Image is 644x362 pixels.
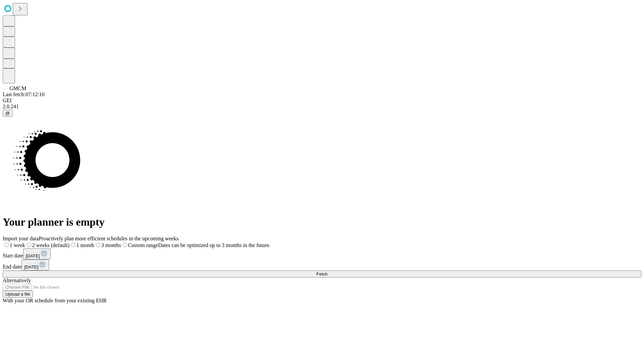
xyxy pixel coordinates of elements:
[158,242,270,248] span: Dates can be optimized up to 3 months in the future.
[71,243,75,247] input: 1 month
[5,111,10,116] span: @
[32,242,69,248] span: 2 weeks (default)
[3,278,31,283] span: Alternatively
[23,248,51,259] button: [DATE]
[3,248,641,259] div: Start date
[27,243,31,247] input: 2 weeks (default)
[3,259,641,270] div: End date
[76,242,94,248] span: 1 month
[101,242,121,248] span: 3 months
[26,253,40,258] span: [DATE]
[3,216,641,228] h1: Your planner is empty
[24,264,38,269] span: [DATE]
[3,98,641,104] div: GEI
[39,236,180,241] span: Proactively plan more efficient schedules in the upcoming weeks.
[10,242,25,248] span: 1 week
[128,242,158,248] span: Custom range
[3,236,39,241] span: Import your data
[3,270,641,278] button: Fetch
[3,104,641,110] div: 2.0.241
[3,298,107,303] span: With your OR schedule from your existing EHR
[123,243,127,247] input: Custom rangeDates can be optimized up to 3 months in the future.
[21,259,49,270] button: [DATE]
[4,243,9,247] input: 1 week
[3,291,33,298] button: Upload a file
[96,243,100,247] input: 3 months
[3,110,13,117] button: @
[316,271,327,277] span: Fetch
[9,85,26,91] span: GMCM
[3,92,45,97] span: Last fetch: 07:12:10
